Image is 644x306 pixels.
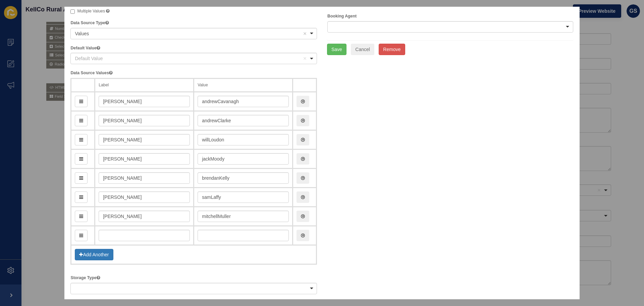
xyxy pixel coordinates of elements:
[77,9,105,13] span: Multiple Values
[70,275,100,281] label: Storage Type
[70,20,109,26] label: Data Source Type
[70,45,100,51] label: Default Value
[327,13,357,19] label: Booking Agent
[70,70,112,76] label: Data Source Values
[75,31,89,36] span: Values
[75,249,113,260] button: Add Another
[75,55,302,62] div: Default Value
[194,78,293,92] th: Value
[302,30,308,37] button: Remove item: 'values'
[351,44,374,55] button: Cancel
[327,44,346,55] button: Save
[302,55,308,62] button: Remove item: 'Default Value'
[95,78,194,92] th: Label
[379,44,405,55] button: Remove
[70,9,75,14] input: Multiple Values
